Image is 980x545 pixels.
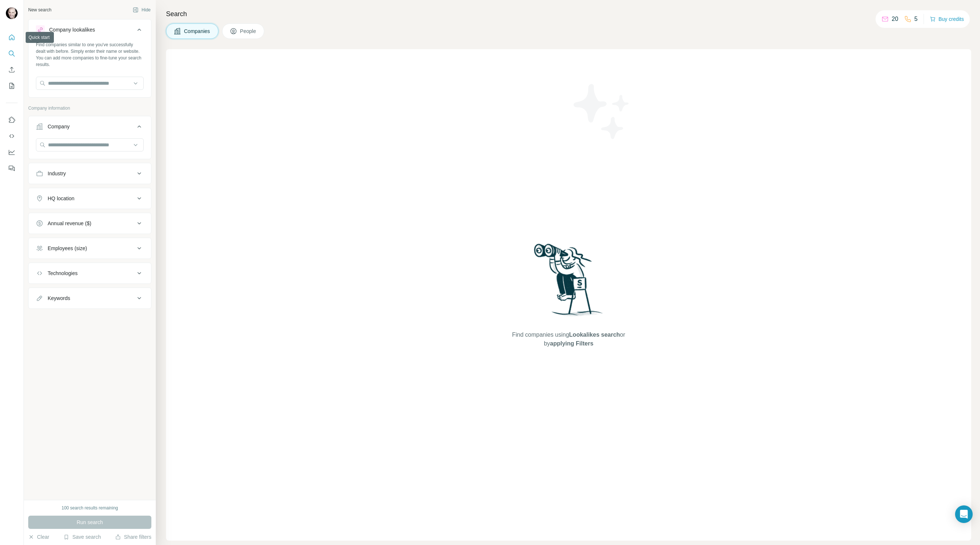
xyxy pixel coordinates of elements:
[29,190,151,207] button: HQ location
[531,242,607,323] img: Surfe Illustration - Woman searching with binoculars
[550,340,593,347] span: applying Filters
[29,289,151,307] button: Keywords
[48,245,87,252] div: Employees (size)
[128,4,156,15] button: Hide
[6,162,18,175] button: Feedback
[6,146,18,159] button: Dashboard
[48,170,66,177] div: Industry
[6,47,18,60] button: Search
[49,26,95,33] div: Company lookalikes
[48,270,78,277] div: Technologies
[29,239,151,257] button: Employees (size)
[48,295,70,302] div: Keywords
[914,15,918,23] p: 5
[28,105,151,111] p: Company information
[6,7,18,19] img: Avatar
[48,123,70,130] div: Company
[115,533,151,541] button: Share filters
[29,264,151,282] button: Technologies
[166,9,971,19] h4: Search
[184,28,211,35] span: Companies
[6,63,18,76] button: Enrich CSV
[6,129,18,143] button: Use Surfe API
[29,165,151,182] button: Industry
[62,505,118,511] div: 100 search results remaining
[6,113,18,127] button: Use Surfe on LinkedIn
[240,28,257,35] span: People
[569,78,635,145] img: Surfe Illustration - Stars
[29,21,151,41] button: Company lookalikes
[29,215,151,232] button: Annual revenue ($)
[29,118,151,138] button: Company
[930,14,964,24] button: Buy credits
[28,533,49,541] button: Clear
[63,533,101,541] button: Save search
[892,15,898,23] p: 20
[569,332,620,338] span: Lookalikes search
[510,330,627,348] span: Find companies using or by
[6,31,18,44] button: Quick start
[48,220,91,227] div: Annual revenue ($)
[48,195,74,202] div: HQ location
[28,7,51,13] div: New search
[955,505,973,523] div: Open Intercom Messenger
[36,41,144,68] div: Find companies similar to one you've successfully dealt with before. Simply enter their name or w...
[6,79,18,92] button: My lists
